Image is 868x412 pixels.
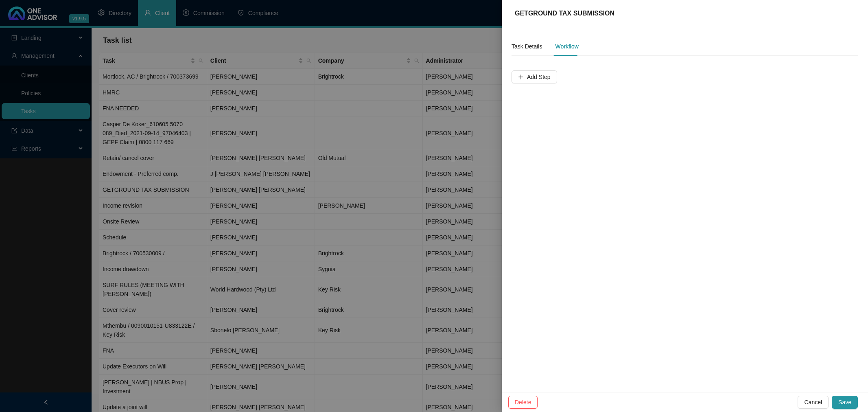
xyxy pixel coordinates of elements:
button: Cancel [798,396,829,409]
span: Delete [515,398,531,407]
div: Workflow [555,42,578,51]
button: Add Step [512,70,557,83]
span: GETGROUND TAX SUBMISSION [515,10,614,17]
span: plus [518,74,524,80]
span: Cancel [804,398,822,407]
button: Save [832,396,858,409]
div: Task Details [512,42,542,51]
span: Save [838,398,851,407]
button: Delete [508,396,538,409]
span: Add Step [527,72,551,81]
